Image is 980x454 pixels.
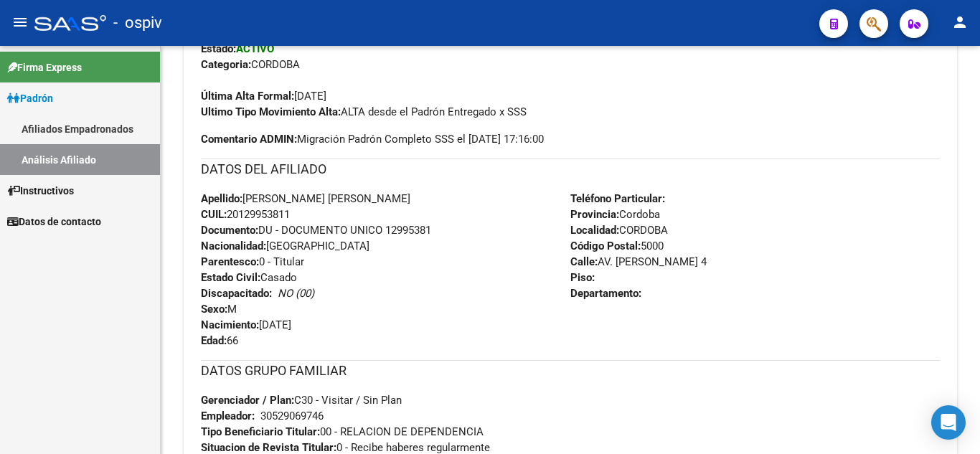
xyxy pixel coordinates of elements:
strong: Departamento: [570,287,641,300]
span: Casado [201,271,297,284]
span: Migración Padrón Completo SSS el [DATE] 17:16:00 [201,131,544,147]
h3: DATOS DEL AFILIADO [201,159,940,179]
strong: Comentario ADMIN: [201,133,297,146]
span: Instructivos [7,183,74,199]
strong: Categoria: [201,58,251,71]
strong: Estado: [201,42,236,55]
strong: Nacionalidad: [201,240,266,252]
span: 00 - RELACION DE DEPENDENCIA [201,425,484,438]
strong: Empleador: [201,410,255,422]
i: NO (00) [278,287,314,300]
span: M [201,303,237,316]
h3: DATOS GRUPO FAMILIAR [201,361,940,381]
strong: Calle: [570,255,598,268]
span: Datos de contacto [7,214,101,230]
span: 66 [201,334,238,347]
span: 0 - Titular [201,255,304,268]
span: [DATE] [201,318,291,331]
span: 5000 [570,240,664,252]
span: Cordoba [570,208,660,221]
strong: Estado Civil: [201,271,260,284]
strong: Discapacitado: [201,287,272,300]
span: [DATE] [201,90,326,103]
span: - ospiv [113,7,162,39]
span: AV. [PERSON_NAME] 4 [570,255,707,268]
strong: Localidad: [570,224,619,237]
strong: Piso: [570,271,595,284]
span: ALTA desde el Padrón Entregado x SSS [201,105,527,118]
strong: Código Postal: [570,240,641,252]
strong: Situacion de Revista Titular: [201,441,336,454]
strong: Sexo: [201,303,227,316]
strong: CUIL: [201,208,227,221]
span: [PERSON_NAME] [PERSON_NAME] [201,192,410,205]
strong: Ultimo Tipo Movimiento Alta: [201,105,341,118]
strong: Apellido: [201,192,242,205]
strong: Última Alta Formal: [201,90,294,103]
span: CORDOBA [570,224,668,237]
strong: Nacimiento: [201,318,259,331]
strong: Teléfono Particular: [570,192,665,205]
div: 30529069746 [260,408,324,424]
strong: ACTIVO [236,42,274,55]
span: Firma Express [7,60,82,75]
span: [GEOGRAPHIC_DATA] [201,240,369,252]
strong: Gerenciador / Plan: [201,394,294,407]
strong: Tipo Beneficiario Titular: [201,425,320,438]
span: C30 - Visitar / Sin Plan [201,394,402,407]
span: Padrón [7,90,53,106]
div: CORDOBA [201,57,940,72]
mat-icon: person [951,14,969,31]
span: 0 - Recibe haberes regularmente [201,441,490,454]
mat-icon: menu [11,14,29,31]
span: DU - DOCUMENTO UNICO 12995381 [201,224,431,237]
strong: Documento: [201,224,258,237]
strong: Provincia: [570,208,619,221]
div: Open Intercom Messenger [931,405,966,440]
strong: Parentesco: [201,255,259,268]
span: 20129953811 [201,208,290,221]
strong: Edad: [201,334,227,347]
